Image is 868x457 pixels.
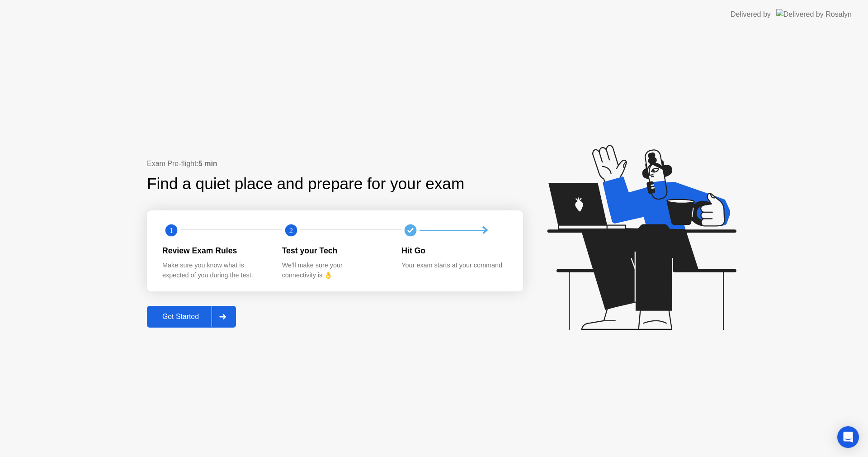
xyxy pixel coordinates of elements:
div: Hit Go [401,245,507,257]
b: 5 min [198,160,217,167]
img: Delivered by Rosalyn [776,9,852,19]
div: Find a quiet place and prepare for your exam [147,172,466,196]
div: Delivered by [731,9,771,20]
div: Review Exam Rules [162,245,268,257]
div: Get Started [150,313,212,321]
div: Exam Pre-flight: [147,158,523,169]
div: Test your Tech [282,245,387,257]
div: We’ll make sure your connectivity is 👌 [282,261,387,280]
text: 2 [289,226,293,235]
div: Make sure you know what is expected of you during the test. [162,261,268,280]
button: Get Started [147,306,236,328]
div: Open Intercom Messenger [837,426,859,448]
text: 1 [170,226,173,235]
div: Your exam starts at your command [401,261,507,271]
